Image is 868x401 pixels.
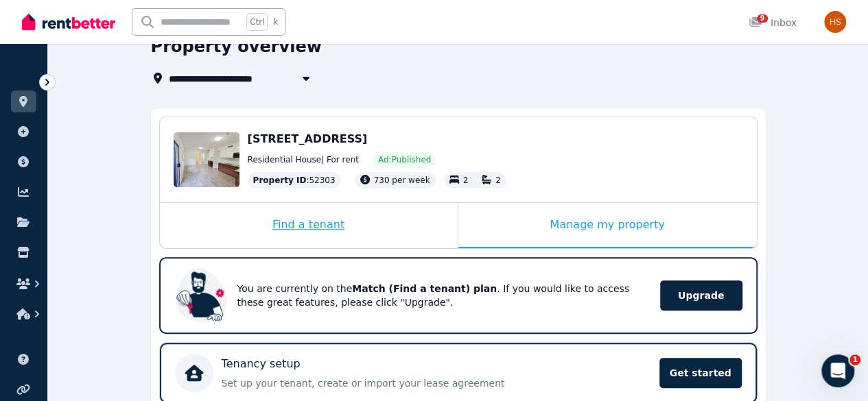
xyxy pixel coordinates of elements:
span: 9 [757,14,768,23]
span: [STREET_ADDRESS] [248,132,368,145]
img: RentBetter [22,12,115,32]
span: 2 [495,175,501,185]
span: 730 per week [374,175,430,185]
div: : 52303 [248,172,341,189]
img: Upgrade RentBetter plan [174,268,229,323]
span: Get started [659,358,742,388]
iframe: Intercom live chat [821,354,854,387]
span: Upgrade [660,280,742,311]
span: Ctrl [246,13,268,31]
h1: Property overview [151,36,322,58]
div: Find a tenant [160,203,458,248]
div: Inbox [749,16,797,29]
span: 1 [849,354,860,365]
p: Set up your tenant, create or import your lease agreement [222,376,651,390]
p: You are currently on the . If you would like to access these great features, please click "Upgrade". [237,282,641,309]
b: Match (Find a tenant) plan [352,283,497,294]
span: 2 [463,175,469,185]
div: Manage my property [458,203,757,248]
img: Helen Su [824,11,846,33]
span: k [273,16,278,27]
span: Ad: Published [378,154,431,165]
span: Property ID [253,175,307,186]
span: Residential House | For rent [248,154,359,165]
p: Tenancy setup [222,356,301,372]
